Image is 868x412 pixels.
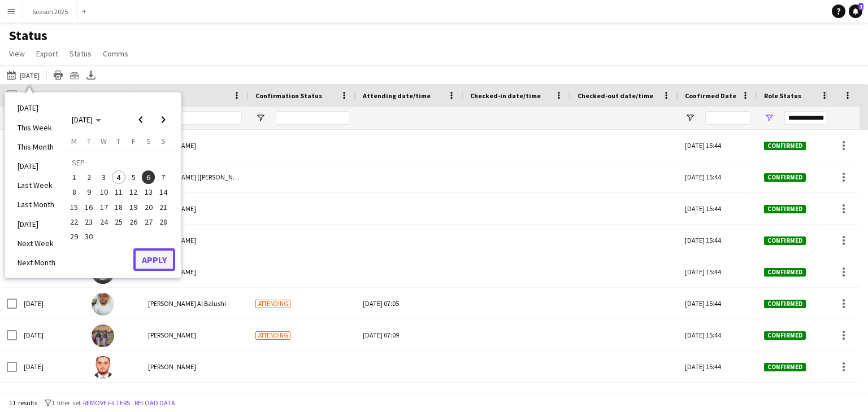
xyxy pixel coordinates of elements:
[141,170,155,185] button: 06-09-2025
[81,229,96,244] button: 30-09-2025
[67,185,81,199] button: 08-09-2025
[51,398,81,407] span: 1 filter set
[142,186,155,199] span: 13
[111,214,126,229] button: 25-09-2025
[141,185,155,199] button: 13-09-2025
[146,136,151,146] span: S
[132,397,177,409] button: Reload data
[81,170,96,185] button: 02-09-2025
[67,170,81,184] span: 1
[133,248,175,271] button: Apply
[156,185,171,199] button: 14-09-2025
[111,200,126,214] button: 18-09-2025
[67,229,81,244] button: 29-09-2025
[68,68,81,82] app-action-btn: Crew files as ZIP
[83,170,96,184] span: 2
[83,200,96,214] span: 16
[92,325,114,347] img: Ahmed Ibrahim Baloshi
[51,68,65,82] app-action-btn: Print
[11,98,62,117] li: [DATE]
[92,293,114,315] img: Ali Ghaffar Al Balushi
[142,170,155,184] span: 6
[97,215,111,229] span: 24
[11,234,62,253] li: Next Week
[157,200,170,214] span: 21
[83,230,96,243] span: 30
[255,91,322,100] span: Confirmation Status
[65,46,96,61] a: Status
[97,185,111,199] button: 10-09-2025
[764,113,774,123] button: Open Filter Menu
[764,91,801,100] span: Role Status
[67,200,81,214] span: 15
[97,214,111,229] button: 24-09-2025
[470,91,541,100] span: Checked-in date/time
[126,214,141,229] button: 26-09-2025
[97,200,111,214] button: 17-09-2025
[87,136,91,146] span: T
[83,215,96,229] span: 23
[127,170,140,184] span: 5
[67,170,81,185] button: 01-09-2025
[84,68,98,82] app-action-btn: Export XLSX
[36,49,58,59] span: Export
[141,200,155,214] button: 20-09-2025
[255,113,266,123] button: Open Filter Menu
[148,331,196,339] span: [PERSON_NAME]
[81,200,96,214] button: 16-09-2025
[5,68,42,82] button: [DATE]
[97,186,111,199] span: 10
[126,185,141,199] button: 12-09-2025
[141,214,155,229] button: 27-09-2025
[678,161,757,192] div: [DATE] 15:44
[764,268,806,277] span: Confirmed
[67,155,171,170] td: SEP
[17,288,85,319] div: [DATE]
[152,108,175,131] button: Next month
[578,91,653,100] span: Checked-out date/time
[678,225,757,256] div: [DATE] 15:44
[97,200,111,214] span: 17
[11,253,62,272] li: Next Month
[97,170,111,185] button: 03-09-2025
[148,362,196,371] span: [PERSON_NAME]
[363,319,457,350] div: [DATE] 07:09
[92,356,114,379] img: Ovais Ghaffar
[156,200,171,214] button: 21-09-2025
[764,363,806,371] span: Confirmed
[103,49,128,59] span: Comms
[764,173,806,182] span: Confirmed
[92,91,111,100] span: Photo
[276,111,349,125] input: Confirmation Status Filter Input
[142,200,155,214] span: 20
[81,397,132,409] button: Remove filters
[98,46,133,61] a: Comms
[168,111,242,125] input: Name Filter Input
[11,195,62,214] li: Last Month
[97,170,111,184] span: 3
[148,299,226,308] span: [PERSON_NAME] Al Balushi
[148,173,250,181] span: [PERSON_NAME] ([PERSON_NAME])
[67,215,81,229] span: 22
[678,256,757,287] div: [DATE] 15:44
[685,113,695,123] button: Open Filter Menu
[678,288,757,319] div: [DATE] 15:44
[849,5,862,18] a: 1
[148,91,166,100] span: Name
[764,205,806,213] span: Confirmed
[32,46,63,61] a: Export
[127,186,140,199] span: 12
[112,170,125,184] span: 4
[72,115,93,125] span: [DATE]
[858,3,863,10] span: 1
[112,200,125,214] span: 18
[157,215,170,229] span: 28
[127,215,140,229] span: 26
[11,137,62,156] li: This Month
[156,170,171,185] button: 07-09-2025
[161,136,166,146] span: S
[678,130,757,161] div: [DATE] 15:44
[11,118,62,137] li: This Week
[9,49,25,59] span: View
[81,214,96,229] button: 23-09-2025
